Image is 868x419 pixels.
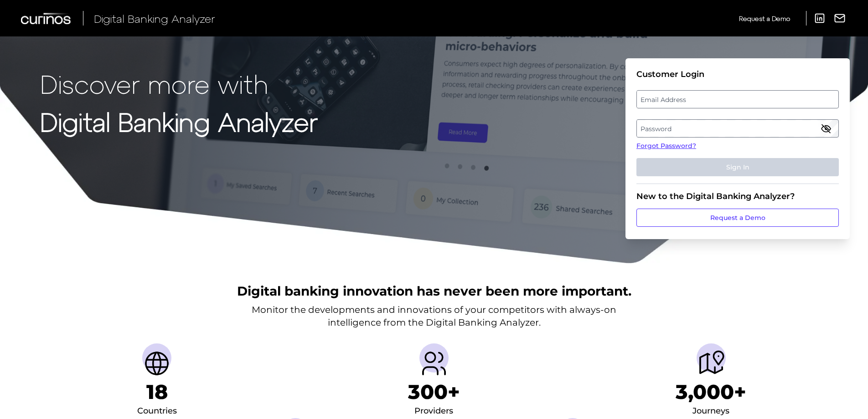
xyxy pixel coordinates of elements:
[408,380,460,404] h1: 300+
[142,349,171,378] img: Countries
[137,404,177,419] div: Countries
[252,303,616,329] p: Monitor the developments and innovations of your competitors with always-on intelligence from the...
[697,349,726,378] img: Journeys
[739,15,790,22] span: Request a Demo
[419,349,449,378] img: Providers
[40,69,318,98] p: Discover more with
[237,282,631,300] h2: Digital banking innovation has never been more important.
[146,380,168,404] h1: 18
[636,158,839,176] button: Sign In
[637,91,838,107] label: Email Address
[692,404,729,419] div: Journeys
[636,191,839,201] div: New to the Digital Banking Analyzer?
[94,12,215,25] span: Digital Banking Analyzer
[637,120,838,137] label: Password
[636,141,839,151] a: Forgot Password?
[739,11,790,26] a: Request a Demo
[636,69,839,79] div: Customer Login
[676,380,746,404] h1: 3,000+
[40,106,318,137] strong: Digital Banking Analyzer
[21,13,72,24] img: Curinos
[636,209,839,227] a: Request a Demo
[414,404,453,419] div: Providers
